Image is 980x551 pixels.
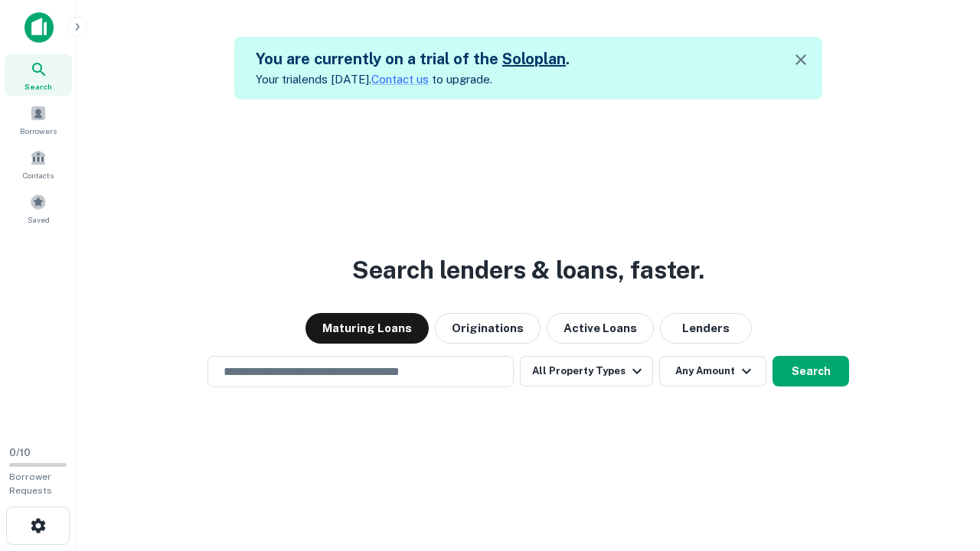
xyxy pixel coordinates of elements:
[371,73,429,86] a: Contact us
[659,356,766,386] button: Any Amount
[5,143,72,184] a: Contacts
[547,313,654,344] button: Active Loans
[28,214,50,226] span: Saved
[520,356,653,386] button: All Property Types
[24,80,52,93] span: Search
[903,429,980,502] iframe: Chat Widget
[5,187,72,229] a: Saved
[660,313,752,344] button: Lenders
[9,471,52,496] span: Borrower Requests
[5,54,72,96] a: Search
[435,313,541,344] button: Originations
[305,313,429,344] button: Maturing Loans
[352,252,704,289] h3: Search lenders & loans, faster.
[502,50,566,68] a: Soloplan
[773,356,849,386] button: Search
[9,447,31,458] span: 0 / 10
[256,47,570,70] h5: You are currently on a trial of the .
[20,125,57,137] span: Borrowers
[5,99,72,140] a: Borrowers
[256,70,570,89] p: Your trial ends [DATE]. to upgrade.
[23,169,54,181] span: Contacts
[24,12,54,43] img: capitalize-icon.png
